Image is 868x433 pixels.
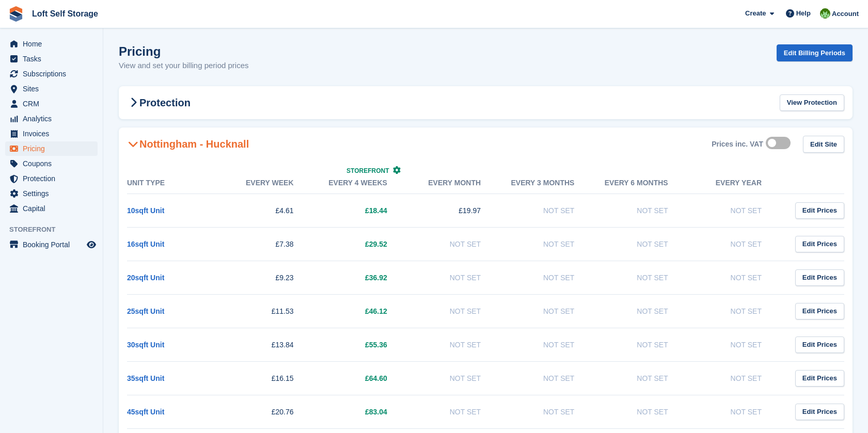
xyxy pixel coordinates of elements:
[689,194,782,227] td: Not Set
[220,194,314,227] td: £4.61
[23,141,85,156] span: Pricing
[23,237,85,252] span: Booking Portal
[501,328,595,361] td: Not Set
[408,172,501,194] th: Every month
[780,94,844,111] a: View Protection
[127,408,164,416] a: 45sqft Unit
[832,9,859,19] span: Account
[501,294,595,328] td: Not Set
[314,395,408,428] td: £83.04
[5,67,98,81] a: menu
[23,156,85,171] span: Coupons
[795,236,844,253] a: Edit Prices
[408,395,501,428] td: Not Set
[5,82,98,96] a: menu
[119,44,249,58] h1: Pricing
[501,395,595,428] td: Not Set
[28,5,102,22] a: Loft Self Storage
[314,172,408,194] th: Every 4 weeks
[595,261,688,294] td: Not Set
[408,194,501,227] td: £19.97
[408,227,501,261] td: Not Set
[23,67,85,81] span: Subscriptions
[5,37,98,51] a: menu
[408,261,501,294] td: Not Set
[127,341,164,349] a: 30sqft Unit
[5,171,98,186] a: menu
[127,307,164,315] a: 25sqft Unit
[5,111,98,126] a: menu
[595,328,688,361] td: Not Set
[5,126,98,141] a: menu
[220,261,314,294] td: £9.23
[408,328,501,361] td: Not Set
[23,111,85,126] span: Analytics
[595,194,688,227] td: Not Set
[795,269,844,286] a: Edit Prices
[23,82,85,96] span: Sites
[689,261,782,294] td: Not Set
[595,172,688,194] th: Every 6 months
[795,404,844,421] a: Edit Prices
[689,294,782,328] td: Not Set
[501,261,595,294] td: Not Set
[23,126,85,141] span: Invoices
[795,303,844,320] a: Edit Prices
[220,361,314,395] td: £16.15
[795,370,844,387] a: Edit Prices
[745,8,766,19] span: Create
[796,8,811,19] span: Help
[220,172,314,194] th: Every week
[820,8,830,19] img: James Johnson
[314,328,408,361] td: £55.36
[795,202,844,219] a: Edit Prices
[689,361,782,395] td: Not Set
[23,171,85,186] span: Protection
[23,37,85,51] span: Home
[8,6,24,22] img: stora-icon-8386f47178a22dfd0bd8f6a31ec36ba5ce8667c1dd55bd0f319d3a0aa187defe.svg
[689,328,782,361] td: Not Set
[5,141,98,156] a: menu
[795,336,844,354] a: Edit Prices
[127,172,220,194] th: Unit Type
[5,201,98,216] a: menu
[127,240,164,248] a: 16sqft Unit
[501,172,595,194] th: Every 3 months
[5,156,98,171] a: menu
[314,194,408,227] td: £18.44
[23,52,85,66] span: Tasks
[5,186,98,201] a: menu
[689,227,782,261] td: Not Set
[23,97,85,111] span: CRM
[346,167,389,174] span: Storefront
[408,361,501,395] td: Not Set
[119,60,249,72] p: View and set your billing period prices
[314,361,408,395] td: £64.60
[777,44,853,61] a: Edit Billing Periods
[220,328,314,361] td: £13.84
[346,167,401,174] a: Storefront
[595,294,688,328] td: Not Set
[9,224,103,235] span: Storefront
[595,395,688,428] td: Not Set
[595,361,688,395] td: Not Set
[314,294,408,328] td: £46.12
[5,237,98,252] a: menu
[127,374,164,382] a: 35sqft Unit
[689,172,782,194] th: Every year
[23,201,85,216] span: Capital
[127,206,164,215] a: 10sqft Unit
[5,97,98,111] a: menu
[23,186,85,201] span: Settings
[408,294,501,328] td: Not Set
[803,136,844,153] a: Edit Site
[127,97,191,109] h2: Protection
[127,138,249,150] h2: Nottingham - Hucknall
[5,52,98,66] a: menu
[689,395,782,428] td: Not Set
[127,274,164,282] a: 20sqft Unit
[220,294,314,328] td: £11.53
[220,227,314,261] td: £7.38
[712,140,763,149] div: Prices inc. VAT
[220,395,314,428] td: £20.76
